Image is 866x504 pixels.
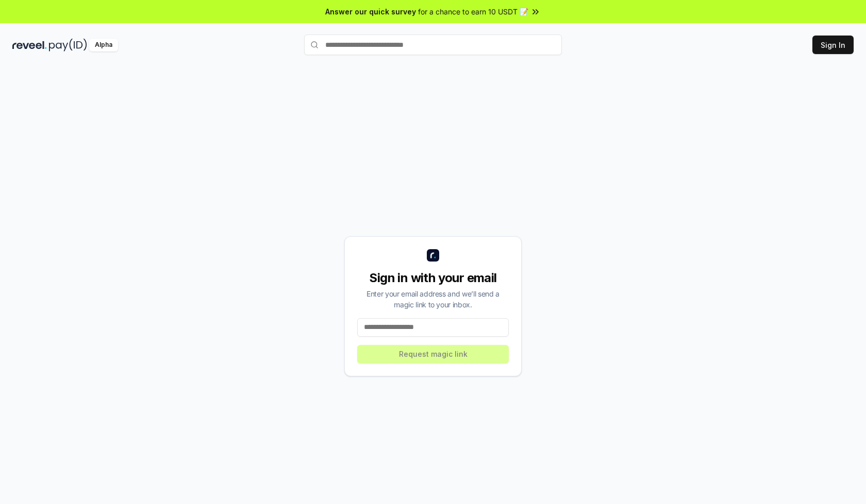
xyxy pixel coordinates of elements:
[12,39,47,51] img: reveel_dark
[325,6,416,17] span: Answer our quick survey
[49,39,87,51] img: pay_id
[357,270,509,286] div: Sign in with your email
[427,249,439,262] img: logo_small
[418,6,528,17] span: for a chance to earn 10 USDT 📝
[357,288,509,310] div: Enter your email address and we’ll send a magic link to your inbox.
[89,39,118,51] div: Alpha
[812,36,854,54] button: Sign In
